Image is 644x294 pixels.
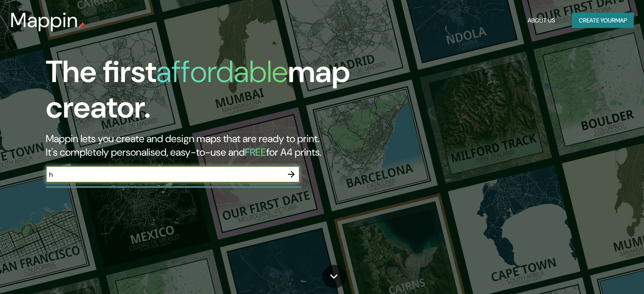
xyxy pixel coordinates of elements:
input: Choose your favourite place [46,170,283,179]
h3: Mappin [10,8,78,32]
h1: The first map creator. [46,54,368,132]
img: mappin-pin [78,22,85,29]
button: Create yourmap [572,13,634,28]
h5: FREE [245,146,266,159]
h1: affordable [156,52,288,91]
button: About Us [524,13,558,28]
h2: Mappin lets you create and design maps that are ready to print. It's completely personalised, eas... [46,132,368,159]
